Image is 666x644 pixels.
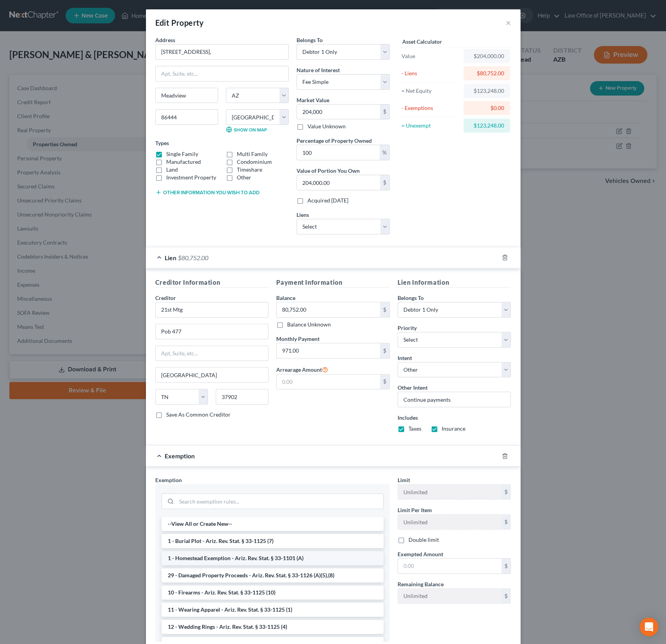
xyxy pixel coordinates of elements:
[297,96,329,104] label: Market Value
[162,517,384,531] li: --View All or Create New--
[398,413,511,422] label: Includes
[398,278,511,287] h5: Lien Information
[166,150,198,158] label: Single Family
[380,145,389,160] div: %
[307,122,346,130] label: Value Unknown
[398,506,432,514] label: Limit Per Item
[297,37,323,43] span: Belongs To
[401,69,460,77] div: - Liens
[178,254,208,261] span: $80,752.00
[155,17,204,28] div: Edit Property
[165,452,195,459] span: Exemption
[155,295,176,301] span: Creditor
[162,585,384,600] li: 10 - Firearms - Ariz. Rev. Stat. § 33-1125 (10)
[398,484,501,499] input: --
[470,52,504,60] div: $204,000.00
[155,37,175,43] span: Address
[501,514,511,529] div: $
[470,104,504,112] div: $0.00
[156,367,268,382] input: Enter city...
[166,166,178,174] label: Land
[501,484,511,499] div: $
[156,66,288,81] input: Apt, Suite, etc...
[166,411,231,419] label: Save As Common Creditor
[226,126,267,133] a: Show on Map
[156,44,288,59] input: Enter address...
[470,122,504,130] div: $123,248.00
[287,321,331,328] label: Balance Unknown
[398,551,443,557] span: Exempted Amount
[398,589,501,603] input: --
[276,278,390,287] h5: Payment Information
[237,150,268,158] label: Multi Family
[237,166,262,174] label: Timeshare
[398,295,424,301] span: Belongs To
[165,254,176,261] span: Lien
[297,167,360,175] label: Value of Portion You Own
[380,374,389,389] div: $
[162,603,384,617] li: 11 - Wearing Apparel - Ariz. Rev. Stat. § 33-1125 (1)
[398,514,501,529] input: --
[398,354,412,362] label: Intent
[501,589,511,603] div: $
[162,534,384,548] li: 1 - Burial Plot - Ariz. Rev. Stat. § 33-1125 (7)
[155,278,269,287] h5: Creditor Information
[297,137,372,145] label: Percentage of Property Owned
[276,365,328,374] label: Arrearage Amount
[380,302,389,317] div: $
[401,104,460,112] div: - Exemptions
[277,343,380,358] input: 0.00
[276,335,320,343] label: Monthly Payment
[162,551,384,565] li: 1 - Homestead Exemption - Ariz. Rev. Stat. § 33-1101 (A)
[297,145,380,160] input: 0.00
[155,109,218,125] input: Enter zip...
[155,477,182,483] span: Exemption
[297,211,309,219] label: Liens
[470,87,504,95] div: $123,248.00
[401,52,460,60] div: Value
[506,18,511,27] button: ×
[156,346,268,361] input: Apt, Suite, etc...
[277,302,380,317] input: 0.00
[398,477,410,483] span: Limit
[237,158,272,166] label: Condominium
[442,425,465,433] label: Insurance
[398,392,511,407] input: Specify...
[166,158,201,166] label: Manufactured
[297,66,340,74] label: Nature of Interest
[639,617,658,636] div: Open Intercom Messenger
[156,88,218,103] input: Enter city...
[307,197,348,204] label: Acquired [DATE]
[237,174,251,181] label: Other
[162,620,384,634] li: 12 - Wedding Rings - Ariz. Rev. Stat. § 33-1125 (4)
[408,425,421,433] label: Taxes
[398,559,501,573] input: 0.00
[176,494,383,509] input: Search exemption rules...
[398,383,428,392] label: Other Intent
[166,174,216,181] label: Investment Property
[155,302,269,318] input: Search creditor by name...
[398,325,417,331] span: Priority
[380,343,389,358] div: $
[277,374,380,389] input: 0.00
[276,294,295,302] label: Balance
[401,87,460,95] div: = Net Equity
[380,105,389,119] div: $
[408,536,439,544] label: Double limit
[155,189,259,195] button: Other information you wish to add
[156,324,268,339] input: Enter address...
[470,69,504,77] div: $80,752.00
[401,122,460,130] div: = Unexempt
[402,37,442,46] label: Asset Calculator
[162,568,384,582] li: 29 - Damaged Property Proceeds - Ariz. Rev. Stat. § 33-1126 (A)(5),(8)
[297,105,380,119] input: 0.00
[501,559,511,573] div: $
[380,175,389,190] div: $
[398,580,444,588] label: Remaining Balance
[297,175,380,190] input: 0.00
[216,389,268,404] input: Enter zip...
[155,139,169,147] label: Types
